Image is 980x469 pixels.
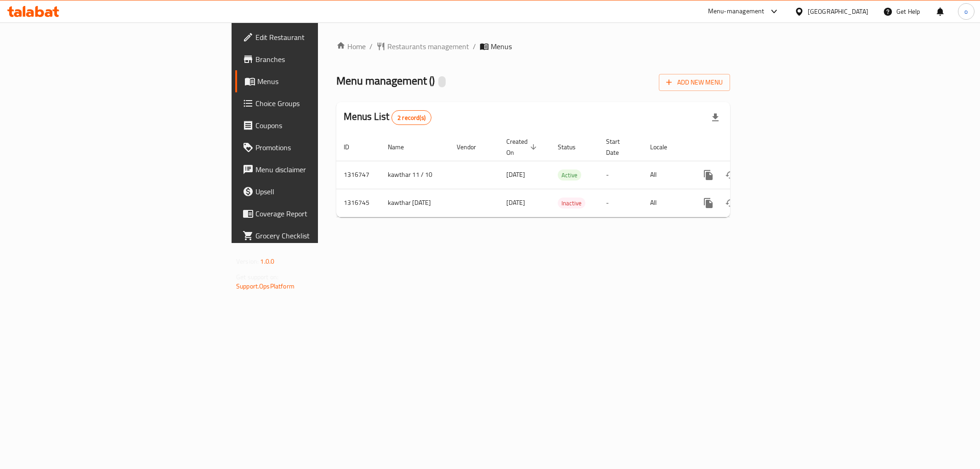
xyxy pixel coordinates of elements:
span: o [964,6,968,17]
h2: Menus List [344,110,431,125]
td: - [599,161,643,189]
span: Menus [257,76,388,87]
div: [GEOGRAPHIC_DATA] [808,6,868,17]
span: 2 record(s) [392,113,431,122]
span: Edit Restaurant [255,32,388,43]
span: Vendor [457,141,488,153]
a: Choice Groups [235,92,395,114]
span: [DATE] [506,197,525,209]
span: Coverage Report [255,208,388,219]
span: Locale [650,141,679,153]
nav: breadcrumb [336,41,730,52]
button: more [697,192,719,214]
a: Upsell [235,181,395,203]
span: Created On [506,136,539,158]
span: Start Date [606,136,632,158]
a: Coupons [235,114,395,136]
a: Promotions [235,136,395,158]
span: Menu disclaimer [255,164,388,175]
span: Add New Menu [666,77,723,88]
td: All [643,161,690,189]
span: ID [344,141,361,153]
li: / [473,41,476,52]
a: Support.OpsPlatform [236,280,295,292]
span: Menu management ( ) [336,70,435,91]
span: Get support on: [236,271,278,283]
a: Restaurants management [376,41,469,52]
td: - [599,189,643,217]
a: Edit Restaurant [235,26,395,48]
span: Menus [491,41,512,52]
span: Branches [255,54,388,65]
div: Export file [704,107,726,129]
span: Restaurants management [387,41,469,52]
a: Grocery Checklist [235,225,395,247]
span: Grocery Checklist [255,230,388,241]
div: Menu-management [708,6,765,17]
span: Name [388,141,416,153]
th: Actions [690,133,793,161]
td: kawthar [DATE] [380,189,449,217]
button: more [697,164,719,186]
span: Active [558,170,581,181]
a: Menu disclaimer [235,158,395,181]
span: 1.0.0 [260,255,274,267]
span: Inactive [558,198,585,209]
button: Change Status [719,192,742,214]
table: enhanced table [336,133,793,217]
button: Change Status [719,164,742,186]
span: Upsell [255,186,388,197]
td: All [643,189,690,217]
span: [DATE] [506,169,525,181]
a: Coverage Report [235,203,395,225]
span: Version: [236,255,259,267]
a: Menus [235,70,395,92]
span: Choice Groups [255,98,388,109]
button: Add New Menu [659,74,730,91]
div: Total records count [391,110,431,125]
td: kawthar 11 / 10 [380,161,449,189]
span: Coupons [255,120,388,131]
span: Status [558,141,588,153]
span: Promotions [255,142,388,153]
div: Active [558,170,581,181]
a: Branches [235,48,395,70]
